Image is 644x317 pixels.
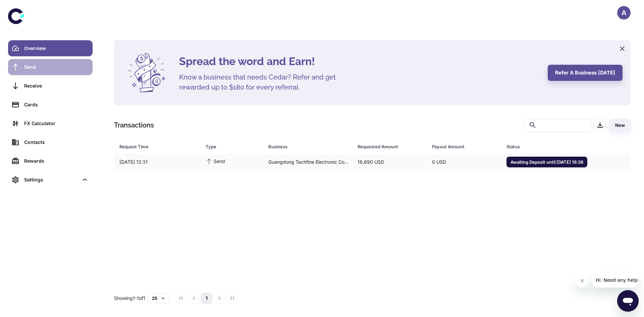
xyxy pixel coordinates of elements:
p: Showing 1-1 of 1 [114,295,145,302]
iframe: Button to launch messaging window [617,290,639,312]
span: Send [206,157,225,165]
span: Hi. Need any help? [4,5,48,10]
span: Request Time [119,142,198,151]
div: Status [506,142,594,151]
button: Refer a business [DATE] [548,65,623,81]
div: Request Time [119,142,189,151]
a: Cards [8,97,93,113]
a: Rewards [8,153,93,169]
div: Type [206,142,251,151]
iframe: Close message [576,274,589,287]
span: Status [506,142,603,151]
div: 0 USD [427,156,501,168]
span: Awaiting Deposit until [DATE] 16:38 [506,158,587,165]
button: New [609,119,631,132]
nav: pagination navigation [175,293,238,304]
div: Cards [24,101,89,108]
div: Guangdong Techfine Electronic Co.,Ltd [263,156,352,168]
a: Send [8,59,93,75]
button: page 1 [201,293,212,304]
a: Contacts [8,134,93,150]
div: FX Calculator [24,120,89,127]
div: Settings [8,172,93,188]
span: Type [206,142,260,151]
button: 25 [148,293,169,303]
a: FX Calculator [8,115,93,131]
a: Receive [8,78,93,94]
iframe: Message from company [592,273,639,287]
h5: Know a business that needs Cedar? Refer and get rewarded up to $180 for every referral. [179,72,347,92]
div: Settings [24,176,78,183]
h4: Spread the word and Earn! [179,53,540,69]
div: Receive [24,82,89,90]
div: Requested Amount [358,142,415,151]
div: Payout Amount [432,142,490,151]
div: Contacts [24,139,89,146]
div: 18,690 USD [352,156,427,168]
button: A [617,6,631,19]
div: Send [24,63,89,71]
div: Overview [24,45,89,52]
h1: Transactions [114,120,154,130]
div: Rewards [24,157,89,165]
span: Requested Amount [358,142,424,151]
span: Payout Amount [432,142,498,151]
div: [DATE] 13:31 [114,156,200,168]
a: Overview [8,40,93,56]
